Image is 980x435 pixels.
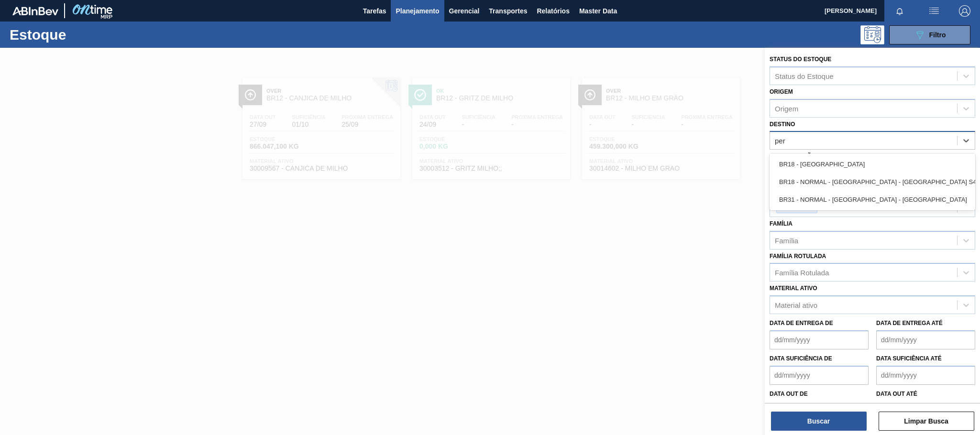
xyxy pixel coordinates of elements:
div: Origem [775,104,798,112]
label: Material ativo [770,285,817,292]
button: Notificações [884,4,915,18]
input: dd/mm/yyyy [770,330,869,349]
label: Destino [770,121,795,128]
img: Logout [959,5,970,17]
label: Família Rotulada [770,253,826,260]
span: Master Data [579,5,617,17]
div: Pogramando: nenhum usuário selecionado [860,25,884,44]
div: BR18 - [GEOGRAPHIC_DATA] [770,155,975,173]
div: Família Rotulada [775,269,829,277]
div: BR31 - NORMAL - [GEOGRAPHIC_DATA] - [GEOGRAPHIC_DATA] [770,191,975,208]
span: Transportes [489,5,527,17]
label: Status do Estoque [770,56,831,63]
label: Data de Entrega de [770,320,833,326]
span: Relatórios [537,5,569,17]
div: Família [775,236,798,244]
label: Data out até [876,391,917,397]
div: BR18 - NORMAL - [GEOGRAPHIC_DATA] - [GEOGRAPHIC_DATA] S4 [770,173,975,191]
span: Gerencial [449,5,480,17]
input: dd/mm/yyyy [876,366,975,385]
label: Origem [770,88,793,95]
label: Data suficiência até [876,355,942,362]
div: Status do Estoque [775,72,834,80]
label: Família [770,220,793,227]
input: dd/mm/yyyy [876,401,975,420]
input: dd/mm/yyyy [770,401,869,420]
button: Filtro [889,25,970,44]
input: dd/mm/yyyy [876,330,975,349]
input: dd/mm/yyyy [770,366,869,385]
span: Planejamento [396,5,439,17]
label: Coordenação [770,153,816,160]
label: Data out de [770,391,808,397]
img: TNhmsLtSVTkK8tSr43FrP2fwEKptu5GPRR3wAAAABJRU5ErkJggg== [12,7,58,15]
label: Data suficiência de [770,355,832,362]
h1: Estoque [10,29,154,40]
label: Data de Entrega até [876,320,943,326]
img: userActions [928,5,940,17]
span: Tarefas [363,5,386,17]
div: Material ativo [775,301,817,309]
span: Filtro [929,31,946,39]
